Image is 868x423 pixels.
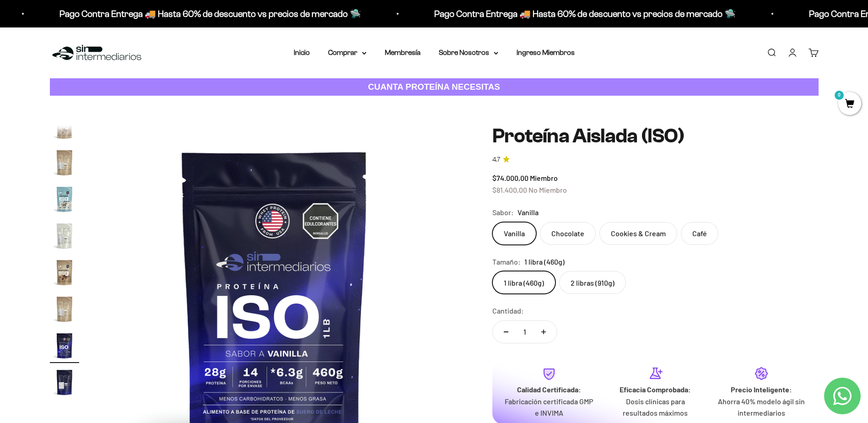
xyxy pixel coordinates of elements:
button: Ir al artículo 15 [50,294,79,326]
div: Un aval de expertos o estudios clínicos en la página. [11,43,189,68]
img: Proteína Aislada (ISO) [50,331,79,360]
a: CUANTA PROTEÍNA NECESITAS [50,78,819,96]
p: Pago Contra Entrega 🚚 Hasta 60% de descuento vs precios de mercado 🛸 [381,6,683,21]
legend: Sabor: [492,206,514,218]
img: Proteína Aislada (ISO) [50,221,79,250]
p: ¿Qué te daría la seguridad final para añadir este producto a tu carrito? [11,15,189,36]
button: Enviar [149,136,189,152]
a: Membresía [385,49,421,56]
a: 4.74.7 de 5.0 estrellas [492,155,819,165]
p: Pago Contra Entrega 🚚 Hasta 60% de descuento vs precios de mercado 🛸 [6,6,308,21]
span: Enviar [150,136,189,152]
strong: CUANTA PROTEÍNA NECESITAS [368,82,500,92]
button: Ir al artículo 10 [50,111,79,143]
h1: Proteína Aislada (ISO) [492,125,819,147]
summary: Sobre Nosotros [439,47,498,59]
img: Proteína Aislada (ISO) [50,368,79,397]
img: Proteína Aislada (ISO) [50,294,79,324]
strong: Eficacia Comprobada: [620,385,691,394]
span: Miembro [530,174,558,182]
div: Un mensaje de garantía de satisfacción visible. [11,89,189,105]
p: Dosis clínicas para resultados máximos [609,396,701,419]
span: No Miembro [528,185,567,194]
p: Ahorra 40% modelo ágil sin intermediarios [716,396,807,419]
span: $81.400,00 [492,185,527,194]
a: Ingreso Miembros [517,49,575,56]
button: Aumentar cantidad [530,321,557,343]
span: Vanilla [518,206,539,218]
div: La confirmación de la pureza de los ingredientes. [11,107,189,132]
button: Ir al artículo 12 [50,184,79,217]
button: Reducir cantidad [493,321,519,343]
a: 0 [838,99,861,109]
label: Cantidad: [492,305,524,317]
img: Proteína Aislada (ISO) [50,258,79,287]
img: Proteína Aislada (ISO) [50,184,79,214]
img: Proteína Aislada (ISO) [50,111,79,141]
a: Inicio [294,49,310,56]
button: Ir al artículo 11 [50,148,79,180]
mark: 0 [834,90,845,101]
strong: Precio Inteligente: [731,385,792,394]
summary: Comprar [328,47,367,59]
strong: Calidad Certificada: [517,385,581,394]
div: Más detalles sobre la fecha exacta de entrega. [11,70,189,87]
button: Ir al artículo 17 [50,368,79,400]
span: 1 libra (460g) [524,256,565,268]
button: Ir al artículo 16 [50,331,79,363]
p: Fabricación certificada GMP e INVIMA [503,396,595,419]
img: Proteína Aislada (ISO) [50,148,79,177]
button: Ir al artículo 13 [50,221,79,253]
span: $74.000,00 [492,174,528,182]
button: Ir al artículo 14 [50,258,79,290]
span: 4.7 [492,155,500,165]
legend: Tamaño: [492,256,521,268]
